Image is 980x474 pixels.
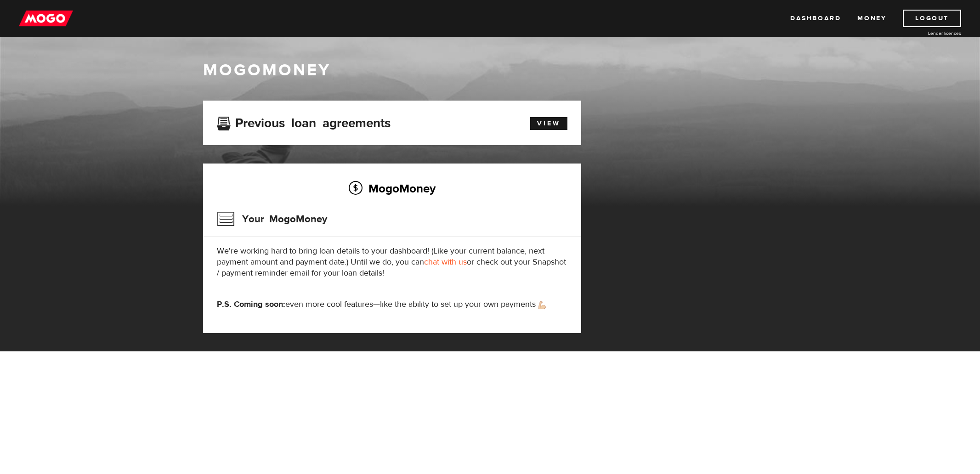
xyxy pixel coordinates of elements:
[530,117,567,130] a: View
[790,10,841,27] a: Dashboard
[217,299,285,310] strong: P.S. Coming soon:
[903,10,961,27] a: Logout
[217,179,567,198] h2: MogoMoney
[892,30,961,37] a: Lender licences
[217,116,391,128] h3: Previous loan agreements
[19,10,73,27] img: mogo_logo-11ee424be714fa7cbb0f0f49df9e16ec.png
[217,299,567,310] p: even more cool features—like the ability to set up your own payments
[203,61,777,80] h1: MogoMoney
[857,10,886,27] a: Money
[424,257,467,267] a: chat with us
[538,301,546,309] img: strong arm emoji
[217,246,567,279] p: We're working hard to bring loan details to your dashboard! (Like your current balance, next paym...
[217,207,327,231] h3: Your MogoMoney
